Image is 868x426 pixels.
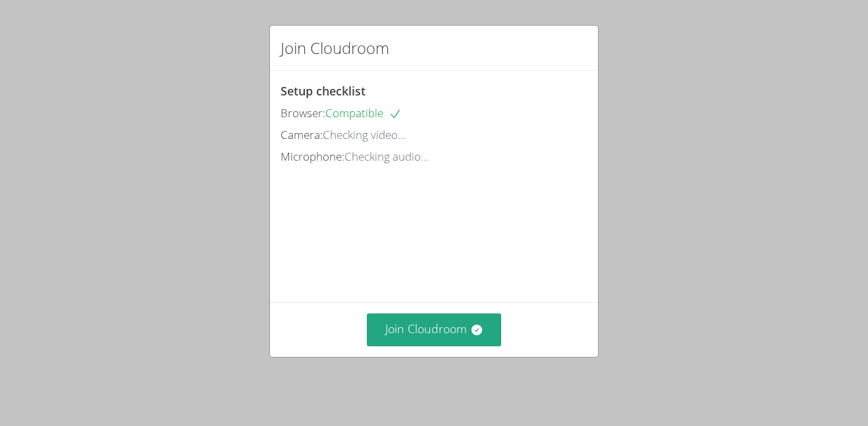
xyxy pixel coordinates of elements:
[323,127,406,142] span: Checking video...
[281,127,323,142] span: Camera:
[281,149,344,164] span: Microphone:
[281,36,389,60] h2: Join Cloudroom
[325,105,402,120] span: Compatible
[281,105,325,120] span: Browser:
[281,83,366,99] span: Setup checklist
[367,313,502,346] button: Join Cloudroom
[344,149,429,164] span: Checking audio...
